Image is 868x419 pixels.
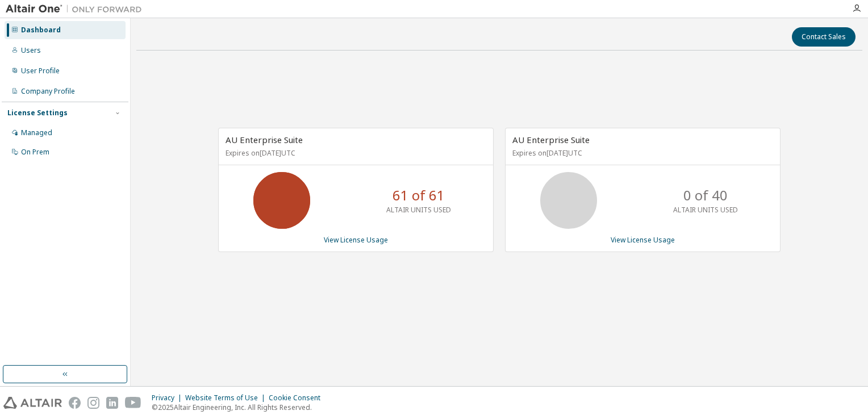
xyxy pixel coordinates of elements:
[152,393,185,403] div: Privacy
[512,134,590,145] span: AU Enterprise Suite
[683,186,728,205] p: 0 of 40
[611,235,675,245] a: View License Usage
[21,46,41,55] div: Users
[87,397,99,409] img: instagram.svg
[21,66,60,76] div: User Profile
[21,26,61,35] div: Dashboard
[125,397,141,409] img: youtube.svg
[69,397,81,409] img: facebook.svg
[21,87,75,96] div: Company Profile
[393,186,445,205] p: 61 of 61
[3,397,62,409] img: altair_logo.svg
[324,235,388,245] a: View License Usage
[512,148,770,158] p: Expires on [DATE] UTC
[6,3,148,15] img: Altair One
[21,148,49,157] div: On Prem
[226,148,483,158] p: Expires on [DATE] UTC
[106,397,118,409] img: linkedin.svg
[792,27,856,47] button: Contact Sales
[269,393,327,403] div: Cookie Consent
[386,205,451,215] p: ALTAIR UNITS USED
[152,403,327,412] p: © 2025 Altair Engineering, Inc. All Rights Reserved.
[673,205,738,215] p: ALTAIR UNITS USED
[185,393,269,403] div: Website Terms of Use
[226,134,303,145] span: AU Enterprise Suite
[7,108,68,118] div: License Settings
[21,128,52,137] div: Managed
